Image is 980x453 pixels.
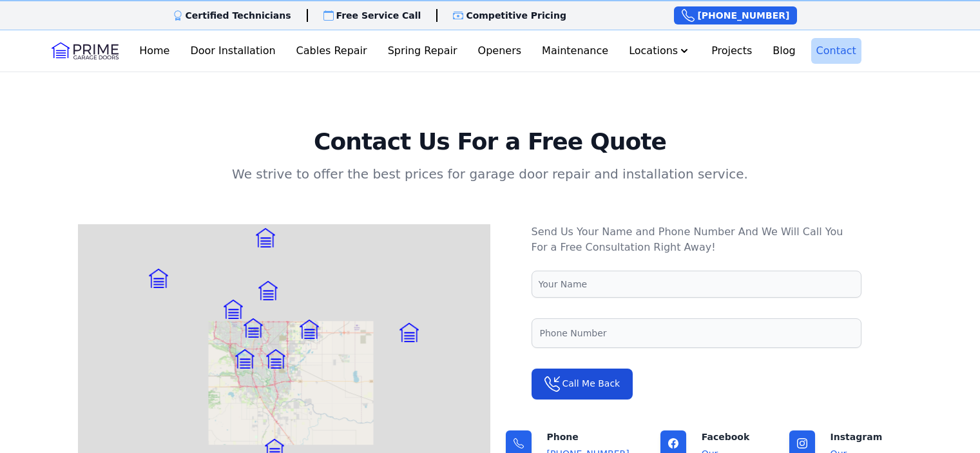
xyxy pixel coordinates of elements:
[78,165,903,183] p: We strive to offer the best prices for garage door repair and installation service.
[702,430,758,443] p: Facebook
[532,224,861,255] p: Send Us Your Name and Phone Number And We Will Call You For a Free Consultation Right Away!
[258,281,278,300] img: Marker
[266,349,285,369] img: Marker
[52,41,119,61] img: Logo
[831,430,887,443] p: Instagram
[624,38,696,64] button: Locations
[473,38,527,64] a: Openers
[256,228,275,247] img: Marker
[224,300,243,319] img: Marker
[532,369,633,400] button: Call Me Back
[399,323,419,342] img: Marker
[466,9,566,22] p: Competitive Pricing
[235,349,255,369] img: Marker
[532,318,861,348] input: Phone Number
[186,9,291,22] p: Certified Technicians
[706,38,757,64] a: Projects
[149,269,168,288] img: Marker
[78,129,903,155] h2: Contact Us For a Free Quote
[547,430,629,443] p: Phone
[532,271,861,298] input: Your Name
[811,38,861,64] a: Contact
[185,38,280,64] a: Door Installation
[674,6,797,24] a: [PHONE_NUMBER]
[300,320,319,339] img: Marker
[336,9,421,22] p: Free Service Call
[767,38,800,64] a: Blog
[244,318,263,338] img: Marker
[134,38,175,64] a: Home
[537,38,613,64] a: Maintenance
[291,38,372,64] a: Cables Repair
[383,38,463,64] a: Spring Repair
